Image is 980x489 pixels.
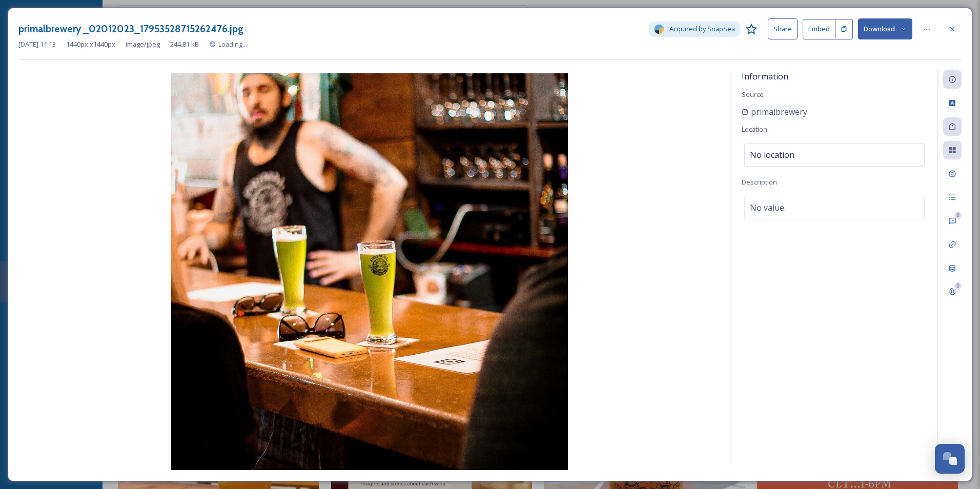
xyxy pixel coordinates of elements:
[742,177,777,187] span: Description
[954,212,962,219] div: 0
[750,149,794,161] span: No location
[18,73,721,470] img: primalbrewery%25C2%25A0-17866378274850490.jpg
[742,71,788,82] span: Information
[126,39,160,49] span: image/jpeg
[669,24,735,34] span: Acquired by SnapSea
[218,39,247,49] span: Loading...
[654,24,664,34] img: snapsea-logo.png
[742,90,764,99] span: Source
[18,39,56,49] span: [DATE] 11:13
[935,444,965,474] button: Open Chat
[170,39,199,49] span: 244.81 kB
[742,125,767,134] span: Location
[803,19,835,39] button: Embed
[954,282,962,290] div: 0
[751,106,807,118] span: primalbrewery
[66,39,115,49] span: 1440 px x 1440 px
[768,18,798,39] button: Share
[858,18,912,39] button: Download
[742,106,807,118] a: primalbrewery
[750,201,786,214] span: No value.
[18,22,243,36] h3: primalbrewery _02012023_17953528715262476.jpg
